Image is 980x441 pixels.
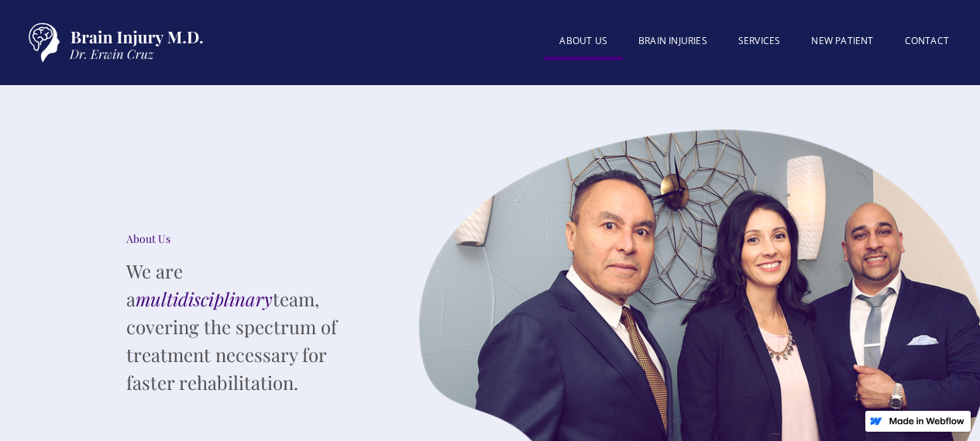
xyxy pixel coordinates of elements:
div: About Us [126,231,359,247]
a: About US [544,26,623,60]
a: New patient [796,26,889,56]
p: We are a team, covering the spectrum of treatment necessary for faster rehabilitation. [126,257,359,396]
a: Contact [889,26,965,56]
a: BRAIN INJURIES [623,26,723,56]
a: home [15,15,209,70]
a: SERVICES [723,26,796,56]
em: multidisciplinary [136,286,273,311]
img: Made in Webflow [889,417,965,425]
